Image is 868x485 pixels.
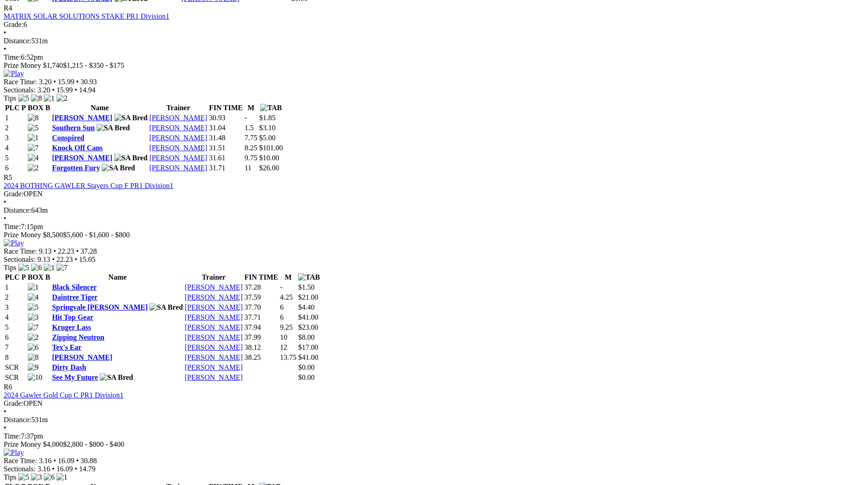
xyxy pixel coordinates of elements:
[28,164,39,172] img: 2
[37,465,50,473] span: 3.16
[31,94,42,102] img: 8
[4,182,174,189] a: 2024 BOTHING GAWLER Stayers Cup F PR1 Division1
[185,343,242,351] a: [PERSON_NAME]
[4,457,37,465] span: Race Time:
[149,303,183,311] img: SA Bred
[4,432,864,440] div: 7:37pm
[5,373,26,382] td: SCR
[28,134,39,142] img: 1
[280,343,287,351] text: 12
[53,247,56,255] span: •
[21,104,26,112] span: P
[114,154,148,162] img: SA Bred
[44,264,55,272] img: 1
[259,164,279,172] span: $26.00
[244,293,279,302] td: 37.59
[298,363,314,371] span: $0.00
[81,78,97,86] span: 30.93
[52,134,84,142] a: Conspired
[4,206,31,214] span: Distance:
[149,154,207,162] a: [PERSON_NAME]
[52,164,100,172] a: Forgotten Fury
[75,255,77,263] span: •
[52,323,91,331] a: Kruger Lass
[4,255,36,263] span: Sectionals:
[76,457,79,465] span: •
[18,473,29,481] img: 5
[18,264,29,272] img: 5
[56,94,67,102] img: 2
[37,255,50,263] span: 9.13
[4,53,21,61] span: Time:
[28,333,39,342] img: 2
[209,153,243,163] td: 31.61
[56,86,73,94] span: 15.99
[4,37,864,45] div: 531m
[4,399,864,408] div: OPEN
[44,94,55,102] img: 1
[4,78,37,86] span: Race Time:
[79,255,95,263] span: 15.05
[4,440,864,449] div: Prize Money $4,000
[52,154,112,162] a: [PERSON_NAME]
[51,103,148,112] th: Name
[52,283,97,291] a: Black Silencer
[53,78,56,86] span: •
[4,424,6,432] span: •
[28,273,44,281] span: BOX
[149,103,208,112] th: Trainer
[56,473,67,481] img: 1
[63,440,124,448] span: $2,800 - $800 - $400
[100,373,133,382] img: SA Bred
[58,78,74,86] span: 15.99
[209,103,243,112] th: FIN TIME
[209,123,243,133] td: 31.04
[245,134,257,142] text: 7.75
[52,333,104,341] a: Zipping Neutron
[280,323,293,331] text: 9.25
[39,247,51,255] span: 9.13
[5,273,20,281] span: PLC
[5,123,26,133] td: 2
[28,303,39,311] img: 5
[245,154,257,162] text: 9.75
[28,313,39,322] img: 3
[4,223,864,231] div: 7:15pm
[114,114,148,122] img: SA Bred
[298,343,318,351] span: $17.00
[4,12,169,20] a: MATRIX SOLAR SOLUTIONS STAKE PR1 Division1
[5,343,26,352] td: 7
[28,293,39,301] img: 4
[209,163,243,173] td: 31.71
[244,343,279,352] td: 38.12
[4,20,24,28] span: Grade:
[279,273,297,282] th: M
[5,313,26,322] td: 4
[28,124,39,132] img: 5
[4,239,24,247] img: Play
[149,164,207,172] a: [PERSON_NAME]
[4,4,12,12] span: R4
[4,70,24,78] img: Play
[5,303,26,312] td: 3
[4,399,24,407] span: Grade:
[5,363,26,372] td: SCR
[149,124,207,132] a: [PERSON_NAME]
[298,313,318,321] span: $41.00
[280,303,283,311] text: 6
[185,283,242,291] a: [PERSON_NAME]
[56,255,73,263] span: 22.23
[97,124,130,132] img: SA Bred
[4,223,21,230] span: Time:
[31,473,42,481] img: 3
[4,198,6,206] span: •
[4,264,16,271] span: Tips
[56,264,67,272] img: 7
[298,303,314,311] span: $4.40
[259,144,283,152] span: $101.00
[185,333,242,341] a: [PERSON_NAME]
[5,293,26,302] td: 2
[4,174,12,181] span: R5
[298,283,314,291] span: $1.50
[28,323,39,332] img: 7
